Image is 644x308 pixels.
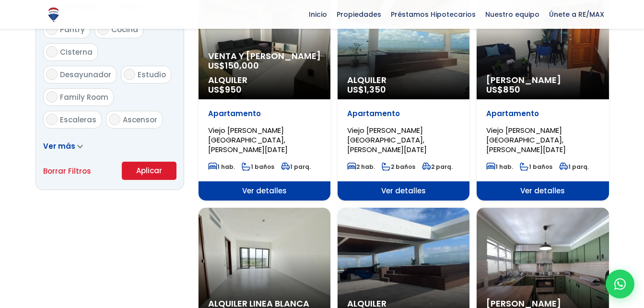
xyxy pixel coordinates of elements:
p: Apartamento [208,109,321,118]
span: 1 hab. [486,163,513,171]
input: Escaleras [46,114,58,125]
span: Desayunador [60,70,111,80]
span: Inicio [304,7,332,22]
span: Ver detalles [477,181,609,201]
input: Cocina [97,24,109,35]
span: Venta y [PERSON_NAME] [208,51,321,61]
p: Apartamento [347,109,460,118]
span: Ascensor [123,115,157,125]
p: Apartamento [486,109,599,118]
span: Viejo [PERSON_NAME][GEOGRAPHIC_DATA], [PERSON_NAME][DATE] [208,125,288,154]
span: Estudio [138,70,166,80]
span: Ver más [43,141,75,151]
input: Pantry [46,24,58,35]
span: Únete a RE/MAX [544,7,609,22]
span: 1 hab. [208,163,235,171]
span: 1 parq. [281,163,311,171]
input: Desayunador [46,69,58,80]
span: Escaleras [60,115,96,125]
span: 1,350 [364,83,386,95]
span: Ver detalles [199,181,330,201]
span: 2 parq. [422,163,453,171]
span: US$ [486,83,520,95]
span: Viejo [PERSON_NAME][GEOGRAPHIC_DATA], [PERSON_NAME][DATE] [347,125,427,154]
span: Family Room [60,92,108,102]
span: 2 hab. [347,163,375,171]
input: Ascensor [109,114,120,125]
input: Cisterna [46,46,58,58]
span: 950 [225,83,242,95]
span: Cocina [111,24,138,35]
span: US$ [208,59,259,71]
a: Borrar Filtros [43,165,91,177]
span: [PERSON_NAME] [486,75,599,85]
span: Préstamos Hipotecarios [386,7,480,22]
span: 1 baños [520,163,552,171]
span: Alquiler [208,75,321,85]
span: Propiedades [332,7,386,22]
span: Alquiler [347,75,460,85]
button: Aplicar [122,162,176,180]
a: Ver más [43,141,83,151]
span: US$ [347,83,386,95]
span: 850 [503,83,520,95]
span: Nuestro equipo [480,7,544,22]
span: Ver detalles [338,181,469,201]
img: Logo de REMAX [45,6,62,23]
input: Family Room [46,91,58,103]
span: 2 baños [382,163,415,171]
span: 1 parq. [559,163,589,171]
input: Estudio [124,69,135,80]
span: Viejo [PERSON_NAME][GEOGRAPHIC_DATA], [PERSON_NAME][DATE] [486,125,566,154]
span: US$ [208,83,242,95]
span: Cisterna [60,47,93,57]
span: Pantry [60,24,85,35]
span: 1 baños [242,163,274,171]
span: 150,000 [225,59,259,71]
